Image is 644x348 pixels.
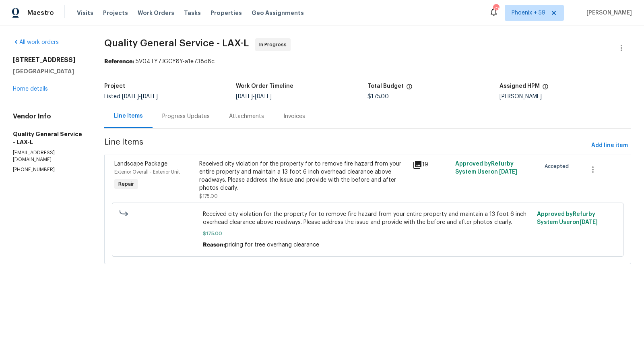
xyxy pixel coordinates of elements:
div: [PERSON_NAME] [500,94,631,99]
span: The hpm assigned to this work order. [542,83,549,94]
span: [DATE] [499,169,517,175]
h5: Total Budget [367,83,404,89]
span: Projects [103,9,128,17]
span: $175.00 [367,94,389,99]
span: Repair [115,180,137,188]
span: Properties [211,9,242,17]
div: Line Items [114,112,143,120]
span: [PERSON_NAME] [583,9,632,17]
span: $175.00 [199,194,218,199]
h5: Project [104,83,125,89]
span: Received city violation for the property for to remove fire hazard from your entire property and ... [203,210,532,226]
h4: Vendor Info [13,112,85,120]
div: 19 [413,160,450,170]
span: Reason: [203,242,225,248]
span: Add line item [591,141,628,151]
span: [DATE] [580,220,598,225]
span: Accepted [545,162,572,170]
span: - [236,94,272,99]
b: Reference: [104,59,134,64]
span: [DATE] [122,94,139,99]
span: In Progress [259,41,290,49]
h5: Work Order Timeline [236,83,293,89]
span: Landscape Package [114,161,167,167]
div: Attachments [229,112,264,120]
span: - [122,94,158,99]
span: The total cost of line items that have been proposed by Opendoor. This sum includes line items th... [406,83,413,94]
span: $175.00 [203,230,532,238]
span: Visits [77,9,93,17]
span: Work Orders [138,9,174,17]
a: Home details [13,86,48,92]
a: All work orders [13,39,59,45]
span: Tasks [184,10,201,16]
span: Line Items [104,138,588,153]
span: [DATE] [141,94,158,99]
div: Progress Updates [162,112,210,120]
span: Maestro [27,9,54,17]
div: Received city violation for the property for to remove fire hazard from your entire property and ... [199,160,408,192]
span: Phoenix + 59 [512,9,545,17]
span: pricing for tree overhang clearance [225,242,319,248]
div: 5V04TY7JGCY8Y-a1e738d8c [104,58,631,66]
h5: [GEOGRAPHIC_DATA] [13,67,85,75]
h5: Assigned HPM [500,83,540,89]
span: Listed [104,94,158,99]
div: Invoices [283,112,305,120]
span: Approved by Refurby System User on [455,161,517,175]
span: [DATE] [236,94,253,99]
p: [PHONE_NUMBER] [13,166,85,173]
p: [EMAIL_ADDRESS][DOMAIN_NAME] [13,149,85,163]
span: Quality General Service - LAX-L [104,38,249,48]
button: Add line item [588,138,631,153]
h2: [STREET_ADDRESS] [13,56,85,64]
span: Geo Assignments [252,9,304,17]
div: 705 [493,5,499,13]
span: [DATE] [255,94,272,99]
span: Approved by Refurby System User on [537,211,598,225]
span: Exterior Overall - Exterior Unit [114,170,180,174]
h5: Quality General Service - LAX-L [13,130,85,146]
